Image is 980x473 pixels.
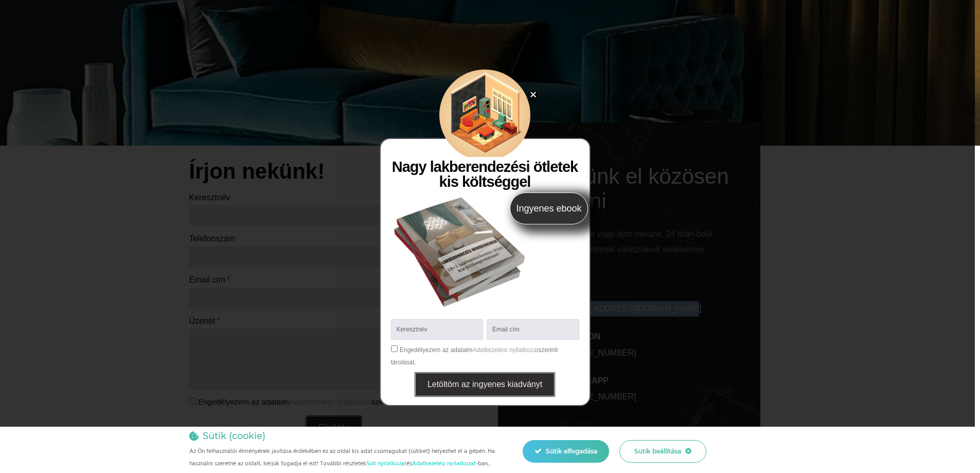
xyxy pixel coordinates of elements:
[414,372,556,397] button: Letöltöm az ingyenes kiadványt
[391,319,484,340] input: Keresztnév
[487,319,579,340] input: Email cím
[529,91,537,98] a: Close
[391,160,579,189] h2: Nagy lakberendezési ötletek kis költséggel
[619,440,706,463] div: Sütik beállítása
[391,346,558,366] label: Engedélyezem az adataim szerinti tárolását.
[189,445,502,470] p: Az Ön felhasználói élményének javítása érdekében ez az oldal kis adat csomagokat (sütiket) helyez...
[412,459,476,469] a: Adatkezelési nyilatkozat
[391,319,579,401] form: New Form
[472,346,538,354] a: Adatkezelési nyilatkozat
[523,440,609,463] div: Sütik elfogadása
[366,459,406,469] a: Süti nyilatkozat
[427,380,542,389] span: Letöltöm az ingyenes kiadványt
[203,430,265,442] h4: Sütik (cookie)
[510,192,587,224] span: Ingyenes ebook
